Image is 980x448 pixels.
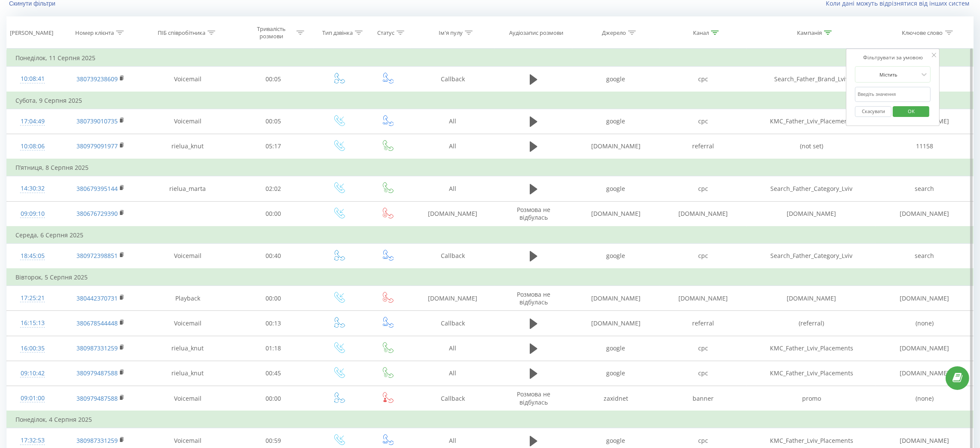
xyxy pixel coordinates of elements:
td: referral [659,134,747,159]
div: ПІБ співробітника [158,29,205,37]
div: Фільтрувати за умовою [855,53,931,62]
td: 05:17 [233,134,314,159]
td: [DOMAIN_NAME] [659,201,747,227]
td: Callback [411,243,495,269]
td: All [411,361,495,386]
td: [DOMAIN_NAME] [572,286,659,311]
td: 00:05 [233,109,314,134]
td: zaxidnet [572,386,659,411]
div: 09:01:00 [15,390,50,407]
td: Вівторок, 5 Серпня 2025 [7,269,974,286]
div: Ключове слово [902,29,943,37]
td: Понеділок, 11 Серпня 2025 [7,49,974,67]
td: Субота, 9 Серпня 2025 [7,92,974,109]
td: Voicemail [142,67,233,92]
td: [DOMAIN_NAME] [747,286,876,311]
input: Введіть значення [855,87,931,102]
span: Розмова не відбулась [517,206,550,221]
td: cpc [659,67,747,92]
td: КМС_Father_Lviv_Placements [747,361,876,386]
td: [DOMAIN_NAME] [876,336,973,361]
div: 10:08:06 [15,138,50,155]
td: Voicemail [142,311,233,336]
a: 380679395144 [76,184,118,193]
div: Статус [377,29,394,37]
td: 00:00 [233,201,314,227]
a: 380739238609 [76,75,118,83]
a: 380739010735 [76,117,118,125]
div: 17:04:49 [15,113,50,130]
a: 380987331259 [76,344,118,352]
td: 01:18 [233,336,314,361]
div: 16:00:35 [15,340,50,357]
td: All [411,336,495,361]
td: rielua_knut [142,134,233,159]
td: 00:00 [233,286,314,311]
div: 09:09:10 [15,206,50,222]
td: [DOMAIN_NAME] [876,361,973,386]
td: All [411,109,495,134]
td: rielua_knut [142,361,233,386]
div: Джерело [602,29,626,37]
div: Номер клієнта [75,29,114,37]
td: All [411,134,495,159]
td: Callback [411,67,495,92]
a: 380979091977 [76,142,118,150]
td: 00:13 [233,311,314,336]
td: search [876,176,973,201]
td: [DOMAIN_NAME] [572,311,659,336]
td: [DOMAIN_NAME] [411,286,495,311]
td: Понеділок, 4 Серпня 2025 [7,411,974,428]
td: [DOMAIN_NAME] [572,134,659,159]
span: Розмова не відбулась [517,290,550,306]
td: [DOMAIN_NAME] [659,286,747,311]
td: Середа, 6 Серпня 2025 [7,227,974,244]
td: 02:02 [233,176,314,201]
td: promo [747,386,876,411]
a: 380442370731 [76,294,118,302]
td: cpc [659,109,747,134]
span: Розмова не відбулась [517,390,550,406]
a: 380987331259 [76,436,118,445]
td: КМС_Father_Lviv_Placements [747,109,876,134]
td: rielua_knut [142,336,233,361]
div: Канал [693,29,709,37]
td: (none) [876,386,973,411]
a: 380678544448 [76,319,118,327]
td: (none) [876,311,973,336]
td: 00:00 [233,386,314,411]
td: П’ятниця, 8 Серпня 2025 [7,159,974,176]
button: OK [893,106,929,117]
td: 11158 [876,134,973,159]
td: cpc [659,361,747,386]
td: 00:05 [233,67,314,92]
td: (referral) [747,311,876,336]
div: Тип дзвінка [322,29,353,37]
td: 00:45 [233,361,314,386]
td: [DOMAIN_NAME] [411,201,495,227]
button: Скасувати [855,106,891,117]
a: 380979487588 [76,394,118,402]
div: [PERSON_NAME] [10,29,53,37]
td: google [572,361,659,386]
td: (not set) [747,134,876,159]
td: Search_Father_Category_Lviv [747,176,876,201]
td: Playback [142,286,233,311]
td: google [572,243,659,269]
div: 09:10:42 [15,365,50,382]
td: 00:40 [233,243,314,269]
td: Voicemail [142,386,233,411]
td: Voicemail [142,109,233,134]
td: rielua_marta [142,176,233,201]
div: Тривалість розмови [248,25,294,40]
td: [DOMAIN_NAME] [572,201,659,227]
td: Search_Father_Brand_Lviv [747,67,876,92]
td: google [572,336,659,361]
a: 380979487588 [76,369,118,377]
div: 16:15:13 [15,315,50,331]
td: search [876,243,973,269]
td: [DOMAIN_NAME] [876,286,973,311]
div: 14:30:32 [15,180,50,197]
td: cpc [659,176,747,201]
td: Voicemail [142,243,233,269]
